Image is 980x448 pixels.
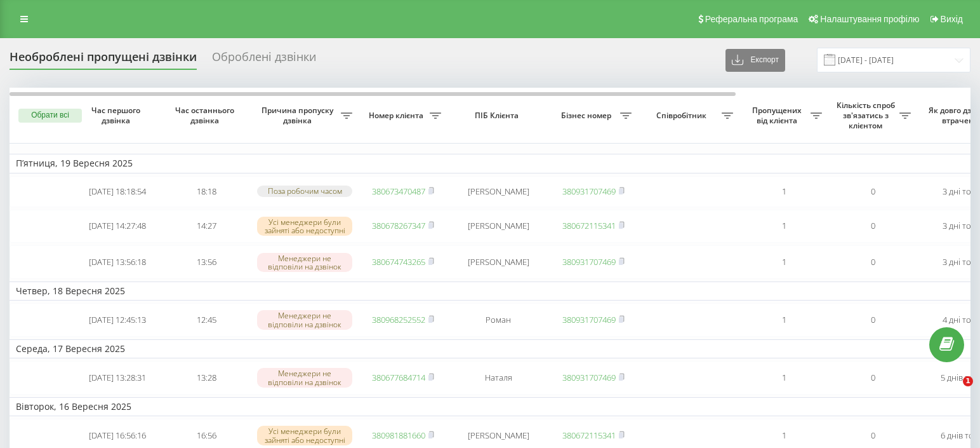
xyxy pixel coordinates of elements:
a: 380673470487 [372,186,425,197]
span: Час останнього дзвінка [172,105,241,125]
td: [DATE] 18:18:54 [73,176,162,207]
td: 0 [828,245,917,279]
td: 13:56 [162,245,251,279]
div: Поза робочим часом [257,186,352,196]
a: 380931707469 [562,256,616,268]
a: 380678267347 [372,220,425,231]
td: [PERSON_NAME] [447,210,549,243]
div: Менеджери не відповіли на дзвінок [257,310,352,329]
div: Необроблені пропущені дзвінки [10,50,197,70]
td: [PERSON_NAME] [447,245,549,279]
span: 1 [963,376,973,386]
td: [DATE] 13:56:18 [73,245,162,279]
td: 18:18 [162,176,251,207]
td: [DATE] 12:45:13 [73,303,162,337]
td: 14:27 [162,210,251,243]
span: Реферальна програма [705,14,798,24]
a: 380677684714 [372,372,425,383]
td: 0 [828,210,917,243]
a: 380931707469 [562,186,616,197]
td: 12:45 [162,303,251,337]
td: Роман [447,303,549,337]
span: Номер клієнта [365,111,430,121]
span: ПІБ Клієнта [458,111,538,121]
a: 380931707469 [562,314,616,325]
td: 1 [739,176,828,207]
a: 380674743265 [372,256,425,268]
div: Менеджери не відповіли на дзвінок [257,368,352,387]
div: Оброблені дзвінки [212,50,316,70]
a: 380968252552 [372,314,425,325]
div: Усі менеджери були зайняті або недоступні [257,426,352,445]
td: 0 [828,361,917,395]
span: Налаштування профілю [820,14,919,24]
button: Експорт [725,49,785,72]
span: Причина пропуску дзвінка [257,105,341,125]
span: Кількість спроб зв'язатись з клієнтом [835,100,899,130]
a: 380672115341 [562,220,616,231]
td: 0 [828,176,917,207]
div: Менеджери не відповіли на дзвінок [257,253,352,272]
a: 380981881660 [372,430,425,441]
td: [PERSON_NAME] [447,176,549,207]
a: 380672115341 [562,430,616,441]
td: 0 [828,303,917,337]
td: 1 [739,210,828,243]
td: [DATE] 14:27:48 [73,210,162,243]
span: Співробітник [644,111,722,121]
td: 1 [739,303,828,337]
span: Час першого дзвінка [83,105,152,125]
a: 380931707469 [562,372,616,383]
td: 13:28 [162,361,251,395]
button: Обрати всі [18,109,82,123]
span: Бізнес номер [555,111,620,121]
div: Усі менеджери були зайняті або недоступні [257,217,352,236]
td: 1 [739,245,828,279]
td: Наталя [447,361,549,395]
span: Пропущених від клієнта [746,105,811,125]
td: [DATE] 13:28:31 [73,361,162,395]
span: Вихід [941,14,963,24]
iframe: Intercom live chat [937,376,967,407]
td: 1 [739,361,828,395]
